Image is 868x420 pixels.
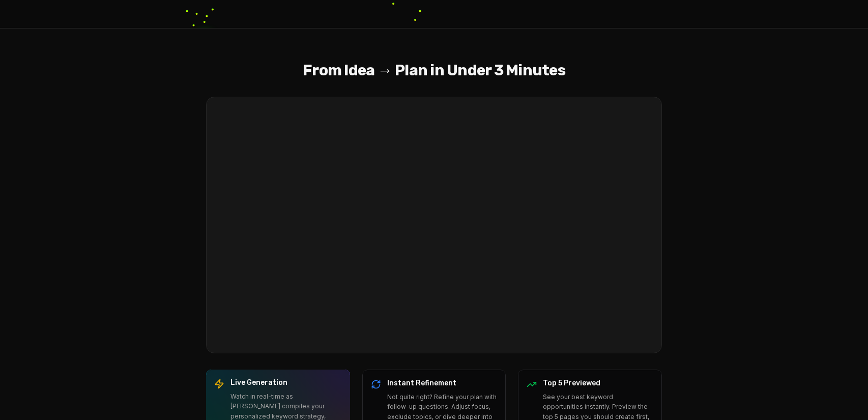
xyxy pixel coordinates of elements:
[387,378,498,388] h3: Instant Refinement
[207,97,661,353] video: Your browser does not support the video tag.
[230,378,342,387] h3: Live Generation
[173,61,695,80] h2: From Idea → Plan in Under 3 Minutes
[543,378,653,388] h3: Top 5 Previewed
